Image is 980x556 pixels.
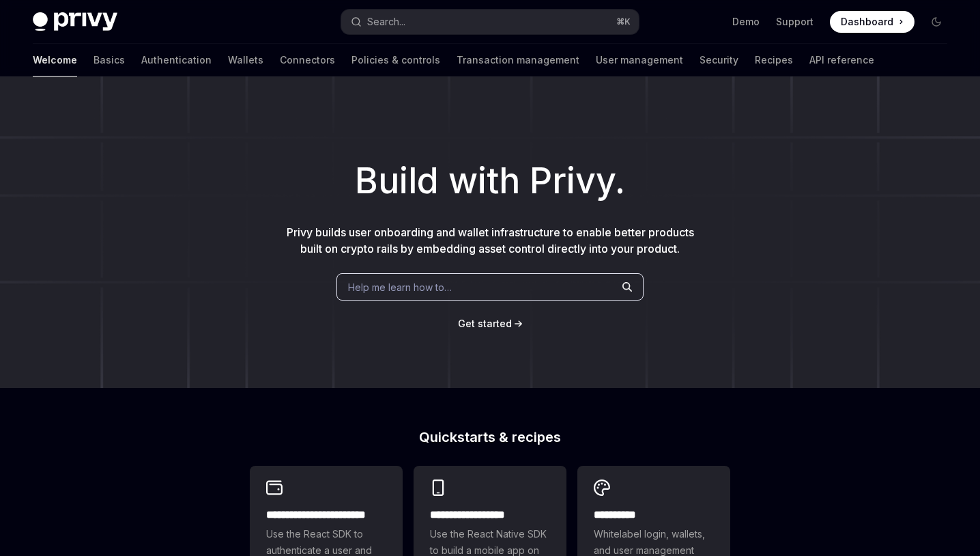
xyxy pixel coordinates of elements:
a: Welcome [33,44,77,77]
span: Privy builds user onboarding and wallet infrastructure to enable better products built on crypto ... [287,225,694,255]
a: Authentication [141,44,212,77]
a: API reference [809,44,874,77]
span: Dashboard [841,15,893,29]
a: User management [596,44,683,77]
a: Support [776,15,813,29]
a: Policies & controls [351,44,440,77]
button: Toggle dark mode [925,11,947,33]
img: dark logo [33,12,117,31]
div: Search... [367,14,405,30]
a: Demo [732,15,760,29]
a: Dashboard [830,11,914,33]
span: Get started [458,318,512,329]
h2: Quickstarts & recipes [250,430,730,444]
a: Wallets [228,44,263,77]
a: Recipes [755,44,793,77]
h1: Build with Privy. [22,154,958,208]
button: Open search [341,10,639,34]
span: ⌘ K [616,16,631,27]
span: Help me learn how to… [348,280,452,294]
a: Basics [93,44,125,77]
a: Transaction management [457,44,579,77]
a: Security [700,44,738,77]
a: Connectors [280,44,335,77]
a: Get started [458,317,512,331]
